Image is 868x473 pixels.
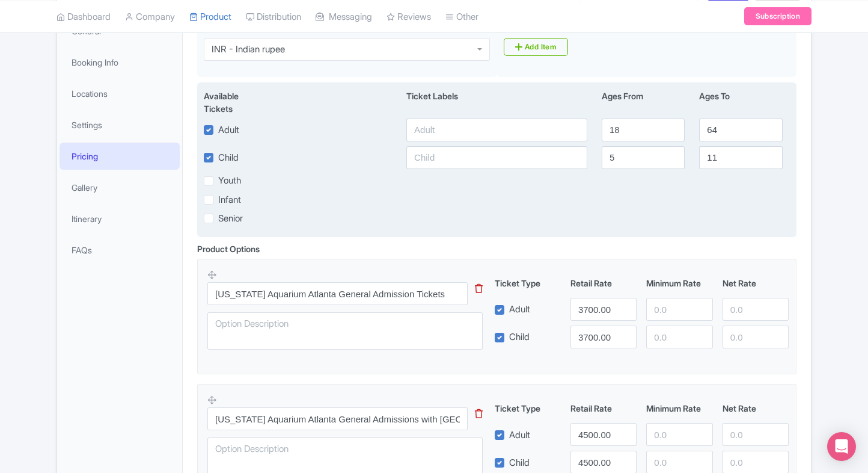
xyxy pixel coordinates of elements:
input: 0.0 [646,423,712,446]
div: Ages From [594,90,692,115]
div: Ticket Labels [399,90,594,115]
label: Adult [509,303,530,317]
a: Add Item [504,38,568,56]
div: Ticket Type [490,277,566,289]
a: Subscription [744,7,811,25]
input: Option Name [207,282,468,305]
input: 0.0 [570,326,637,348]
a: Booking Info [60,49,180,76]
div: Minimum Rate [641,402,717,415]
a: Locations [60,80,180,107]
input: 0.0 [723,326,789,348]
a: Settings [60,111,180,138]
div: Ticket Type [490,402,566,415]
input: 0.0 [723,423,789,446]
div: Minimum Rate [641,277,717,289]
div: Open Intercom Messenger [827,432,856,461]
div: Available Tickets [204,90,269,115]
label: Child [509,456,530,470]
a: Pricing [60,143,180,170]
a: FAQs [60,236,180,264]
input: 0.0 [570,298,637,321]
label: Senior [218,212,243,226]
label: Child [509,330,530,344]
input: 0.0 [646,326,712,348]
input: 0.0 [723,298,789,321]
label: Child [218,151,239,165]
a: Gallery [60,174,180,201]
label: Infant [218,193,241,207]
div: Net Rate [718,277,793,289]
input: Child [406,146,587,169]
input: Option Name [207,407,468,430]
input: 0.0 [570,423,637,446]
label: Youth [218,174,241,188]
div: INR - Indian rupee [212,44,285,55]
div: Net Rate [718,402,793,415]
div: Retail Rate [566,277,641,289]
input: 0.0 [646,298,712,321]
div: Ages To [692,90,789,115]
div: Product Options [197,243,260,255]
div: Retail Rate [566,402,641,415]
input: Adult [406,119,587,141]
a: Itinerary [60,205,180,232]
label: Adult [509,428,530,442]
label: Adult [218,123,239,137]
